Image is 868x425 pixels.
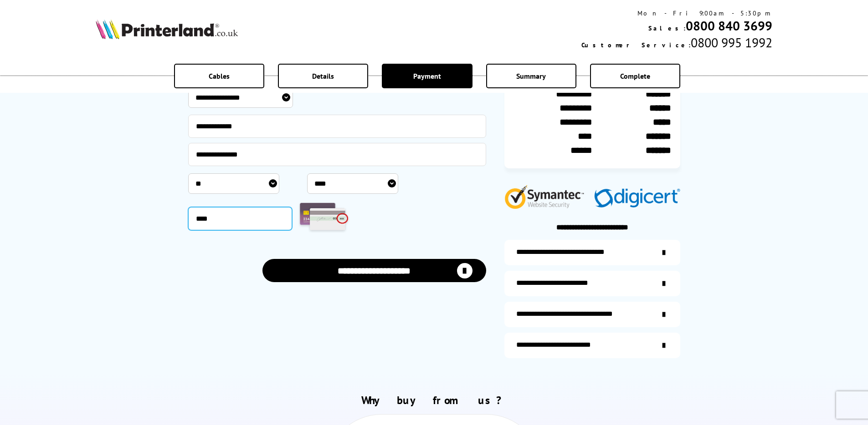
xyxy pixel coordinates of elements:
[620,71,650,81] span: Complete
[504,240,680,265] a: additional-ink
[691,34,772,51] span: 0800 995 1992
[413,71,441,81] span: Payment
[312,71,334,81] span: Details
[96,393,773,407] h2: Why buy from us?
[96,19,238,39] img: Printerland Logo
[504,271,680,296] a: items-arrive
[686,17,772,34] a: 0800 840 3699
[209,71,230,81] span: Cables
[516,71,546,81] span: Summary
[648,24,686,32] span: Sales:
[581,9,772,17] div: Mon - Fri 9:00am - 5:30pm
[504,333,680,358] a: secure-website
[504,302,680,327] a: additional-cables
[581,41,691,49] span: Customer Service:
